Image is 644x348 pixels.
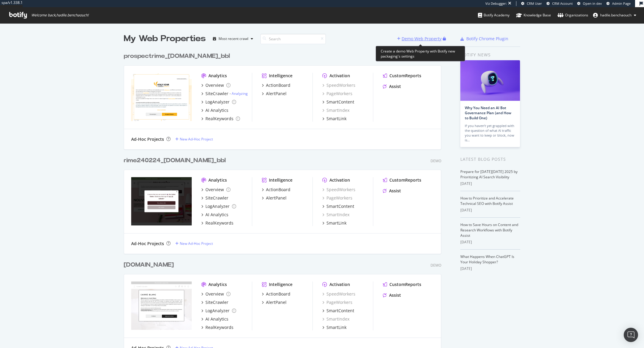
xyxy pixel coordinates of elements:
[262,187,290,193] a: ActionBoard
[205,91,228,97] div: SiteCrawler
[322,99,354,105] a: SmartContent
[201,308,236,314] a: LogAnalyzer
[201,195,228,201] a: SiteCrawler
[322,116,346,122] a: SmartLink
[600,13,631,18] span: hadile.benchaouch
[266,187,290,193] div: ActionBoard
[612,1,631,6] span: Admin Page
[322,308,354,314] a: SmartContent
[31,13,89,18] span: Welcome back, hadile.benchaouch !
[201,99,236,105] a: LogAnalyzer
[322,291,355,297] a: SpeedWorkers
[124,52,232,61] a: prospectrime_[DOMAIN_NAME]_bbl
[583,1,602,6] span: Open in dev
[465,105,511,120] a: Why You Need an AI Bot Governance Plan (and How to Build One)
[326,116,346,122] div: SmartLink
[201,324,233,330] a: RealKeywords
[124,33,206,45] div: My Web Properties
[329,177,350,183] div: Activation
[527,1,542,6] span: CRM User
[124,261,176,269] a: [DOMAIN_NAME]
[175,241,213,246] a: New Ad-Hoc Project
[322,316,349,322] a: SmartIndex
[460,181,520,186] div: [DATE]
[175,137,213,142] a: New Ad-Hoc Project
[266,91,287,97] div: AlertPanel
[322,212,349,218] div: SmartIndex
[322,91,352,97] a: PageWorkers
[389,73,421,79] div: CustomReports
[205,82,224,88] div: Overview
[383,177,421,183] a: CustomReports
[516,7,551,23] a: Knowledge Base
[124,156,226,165] div: rime240224_[DOMAIN_NAME]_bbl
[201,107,228,113] a: AI Analytics
[478,7,510,23] a: Botify Academy
[205,316,228,322] div: AI Analytics
[262,299,287,305] a: AlertPanel
[201,316,228,322] a: AI Analytics
[460,196,514,206] a: How to Prioritize and Accelerate Technical SEO with Botify Assist
[389,292,401,298] div: Assist
[205,291,224,297] div: Overview
[383,292,401,298] a: Assist
[326,220,346,226] div: SmartLink
[124,52,230,61] div: prospectrime_[DOMAIN_NAME]_bbl
[205,187,224,193] div: Overview
[322,299,352,305] a: PageWorkers
[376,46,465,61] div: Create a demo Web Property with Botify new packaging's settings
[389,177,421,183] div: CustomReports
[322,324,346,330] a: SmartLink
[262,195,287,201] a: AlertPanel
[201,220,233,226] a: RealKeywords
[131,177,192,225] img: rime240224_www.pranarom.fr_bbl
[326,308,354,314] div: SmartContent
[230,91,248,96] div: -
[460,60,520,101] img: Why You Need an AI Bot Governance Plan (and How to Build One)
[262,91,287,97] a: AlertPanel
[552,1,573,6] span: CRM Account
[205,99,230,105] div: LogAnalyzer
[322,220,346,226] a: SmartLink
[383,282,421,287] a: CustomReports
[383,73,421,79] a: CustomReports
[208,282,227,287] div: Analytics
[460,208,520,213] div: [DATE]
[205,203,230,209] div: LogAnalyzer
[124,261,174,269] div: [DOMAIN_NAME]
[262,291,290,297] a: ActionBoard
[260,34,326,44] input: Search
[201,91,248,97] a: SiteCrawler- Analyzing
[558,7,588,23] a: Organizations
[322,107,349,113] a: SmartIndex
[208,177,227,183] div: Analytics
[232,91,248,96] a: Analyzing
[269,282,292,287] div: Intelligence
[397,36,443,41] a: Demo Web Property
[124,156,228,165] a: rime240224_[DOMAIN_NAME]_bbl
[329,282,350,287] div: Activation
[262,82,290,88] a: ActionBoard
[180,137,213,142] div: New Ad-Hoc Project
[460,266,520,271] div: [DATE]
[205,324,233,330] div: RealKeywords
[516,12,551,18] div: Knowledge Base
[322,82,355,88] a: SpeedWorkers
[322,195,352,201] a: PageWorkers
[577,1,602,6] a: Open in dev
[460,254,514,265] a: What Happens When ChatGPT Is Your Holiday Shopper?
[389,188,401,194] div: Assist
[201,116,240,122] a: RealKeywords
[460,156,520,163] div: Latest Blog Posts
[205,195,228,201] div: SiteCrawler
[466,36,508,42] div: Botify Chrome Plugin
[131,73,192,121] img: prospectrime_sollyazar.com_bbl
[588,10,641,20] button: hadile.benchaouch
[131,241,164,247] div: Ad-Hoc Projects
